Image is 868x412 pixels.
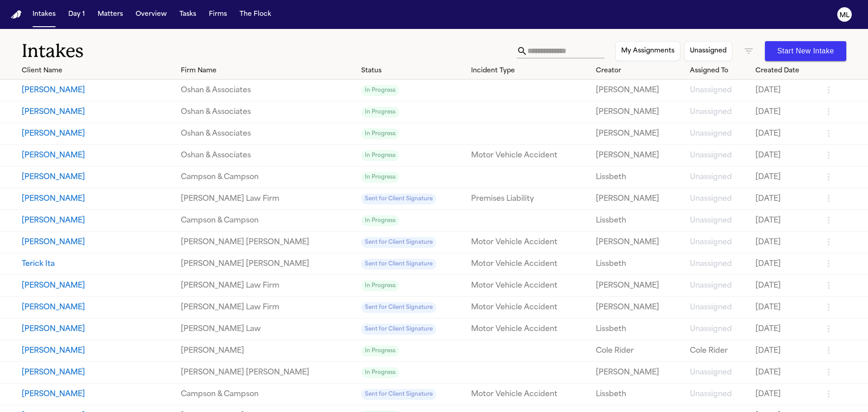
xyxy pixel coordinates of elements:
a: View details for Jose Buezo [22,367,174,378]
button: Unassigned [684,41,732,61]
a: View details for Jayla McElroy [755,237,816,248]
button: Intakes [29,6,59,23]
a: View details for John Palmer [361,150,463,161]
a: View details for Michael Terry [22,389,174,400]
span: Unassigned [690,260,732,268]
a: View details for Jayla McElroy [596,237,683,248]
img: Finch Logo [11,10,22,19]
button: View details for Kristine Weitz [22,85,174,96]
a: View details for Liz Tuls [690,107,748,118]
span: Sent for Client Signature [361,389,436,400]
a: View details for Etoma Jennings [471,302,589,313]
span: Unassigned [690,391,732,398]
a: View details for Michael Terry [755,389,816,400]
a: View details for Melissa Acoya [22,280,174,291]
a: View details for Terick Ita [755,259,816,270]
a: View details for Jose Buezo [596,367,683,378]
a: View details for Shundarrius Cason [471,324,589,335]
a: View details for Shundarrius Cason [596,324,683,335]
a: View details for Joel Villa [596,346,683,356]
span: Unassigned [690,369,732,376]
a: View details for Melissa Acoya [690,280,748,291]
a: View details for Jayla McElroy [181,237,354,248]
button: View details for Joel Villa [22,346,174,356]
a: View details for Jayla McElroy [471,237,589,248]
a: View details for Michael Terry [596,389,683,400]
a: View details for Christy Ramirez [361,215,463,226]
button: View details for Linda Gabriele [22,194,174,204]
a: View details for Linda Gabriele [755,194,816,204]
a: View details for Terick Ita [471,259,589,270]
button: View details for Shundarrius Cason [22,324,174,335]
a: View details for Joel Villa [361,345,463,356]
button: View details for Etoma Jennings [22,302,174,313]
a: View details for John Palmer [471,150,589,161]
div: Firm Name [181,66,354,76]
a: View details for Terick Ita [361,258,463,270]
a: View details for Terick Ita [690,259,748,270]
span: Unassigned [690,304,732,311]
button: View details for Christy Ramirez [22,215,174,226]
a: View details for Joel Villa [755,346,816,356]
a: View details for John Palmer [596,150,683,161]
a: View details for Shundarrius Cason [755,324,816,335]
a: View details for Melissa Acoya [181,280,354,291]
a: View details for Kristine Weitz [690,85,748,96]
a: View details for Karrar Mahammed [181,128,354,139]
a: View details for Jayla McElroy [22,237,174,248]
a: View details for Kristine Weitz [596,85,683,96]
a: View details for Christy Ramirez [596,215,683,226]
div: Creator [596,66,683,76]
a: View details for Maria Retegiuz [596,172,683,183]
a: View details for Christy Ramirez [181,215,354,226]
a: View details for Karrar Mahammed [755,128,816,139]
a: View details for Jayla McElroy [690,237,748,248]
a: View details for Melissa Acoya [755,280,816,291]
a: View details for Michael Terry [690,389,748,400]
a: View details for Kristine Weitz [361,85,463,96]
button: Firms [205,6,231,23]
div: Client Name [22,66,174,76]
span: In Progress [361,367,399,378]
a: View details for John Palmer [181,150,354,161]
span: In Progress [361,150,399,161]
a: Day 1 [65,6,89,23]
span: In Progress [361,85,399,96]
a: View details for Etoma Jennings [755,302,816,313]
a: View details for Linda Gabriele [361,193,463,204]
button: View details for Liz Tuls [22,107,174,118]
span: Unassigned [690,282,732,289]
a: View details for Karrar Mahammed [596,128,683,139]
button: Tasks [176,6,200,23]
a: Overview [132,6,170,23]
a: View details for Maria Retegiuz [755,172,816,183]
a: View details for Karrar Mahammed [690,128,748,139]
span: Unassigned [690,130,732,137]
a: View details for Joel Villa [690,346,748,356]
a: View details for Karrar Mahammed [22,128,174,139]
a: View details for Michael Terry [471,389,589,400]
a: View details for John Palmer [755,150,816,161]
a: View details for Melissa Acoya [596,280,683,291]
button: Matters [94,6,127,23]
a: View details for Liz Tuls [181,107,354,118]
span: Unassigned [690,326,732,333]
span: Sent for Client Signature [361,302,436,313]
a: View details for Linda Gabriele [596,194,683,204]
a: View details for John Palmer [22,150,174,161]
button: My Assignments [615,41,680,61]
a: View details for Michael Terry [181,389,354,400]
a: View details for Liz Tuls [596,107,683,118]
button: The Flock [236,6,275,23]
span: Sent for Client Signature [361,259,436,270]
